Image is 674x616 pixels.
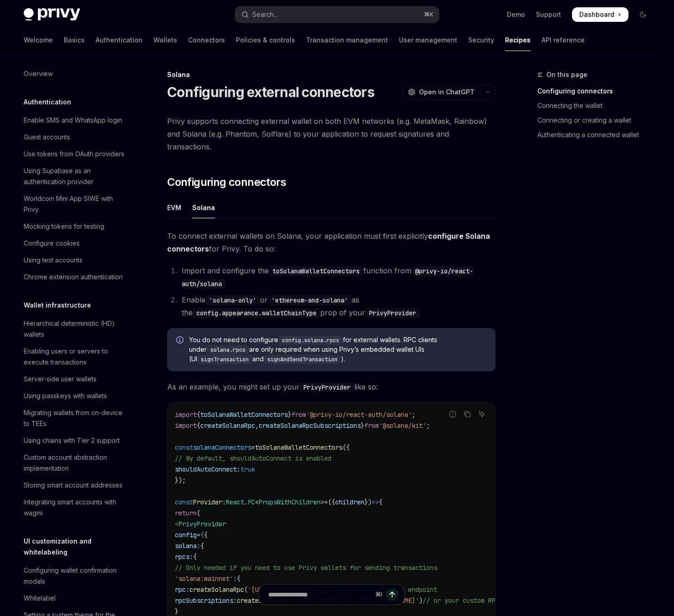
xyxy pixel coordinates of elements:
span: Open in ChatGPT [419,87,475,97]
span: children [335,498,364,506]
button: Toggle dark mode [636,7,650,22]
div: Mocking tokens for testing [24,221,104,232]
span: '@solana/kit' [379,421,426,430]
a: Dashboard [572,7,628,22]
code: 'ethereum-and-solana' [268,295,352,305]
input: Ask a question... [268,585,372,605]
span: solana: [175,542,200,550]
span: // By default, shouldAutoConnect is enabled [175,454,332,462]
span: import [175,421,197,430]
button: Open in ChatGPT [402,84,480,100]
a: Use tokens from OAuth providers [16,146,133,162]
div: Using passkeys with wallets [24,390,107,401]
span: Provider [193,498,222,506]
div: Using test accounts [24,255,82,266]
span: = [197,531,200,539]
span: = [251,443,255,452]
a: Guest accounts [16,129,133,145]
button: Report incorrect code [447,408,459,420]
span: { [197,421,200,430]
a: Configuring connectors [537,84,658,98]
a: Whitelabel [16,590,133,606]
code: PrivyProvider [365,308,420,318]
span: React [226,498,244,506]
span: : [222,498,226,506]
span: toSolanaWalletConnectors [200,411,288,419]
button: Ask AI [476,408,488,420]
a: Migrating wallets from on-device to TEEs [16,405,133,432]
code: config.solana.rpcs [278,336,343,345]
a: Transaction management [306,29,388,51]
svg: Info [176,336,185,345]
a: Demo [507,10,525,19]
span: . [244,498,248,506]
span: { [204,531,208,539]
a: Using chains with Tier 2 support [16,432,133,449]
div: Hierarchical deterministic (HD) wallets [24,318,128,340]
span: createSolanaRpc [200,421,255,430]
span: ( [197,509,200,517]
span: FC [248,498,255,506]
code: config.appearance.walletChainType [193,308,320,318]
span: createSolanaRpcSubscriptions [259,421,361,430]
span: Configuring connectors [167,175,286,190]
a: Enable SMS and WhatsApp login [16,112,133,128]
div: Solana [192,197,215,218]
span: Privy supports connecting external wallet on both EVM networks (e.g. MetaMask, Rainbow) and Solan... [167,115,495,153]
a: Welcome [24,29,53,51]
a: Configure cookies [16,235,133,252]
a: API reference [541,29,585,51]
div: Enabling users or servers to execute transactions [24,346,128,368]
span: < [175,520,179,528]
div: Enable SMS and WhatsApp login [24,115,122,126]
h5: Authentication [24,97,71,108]
span: PropsWithChildren [259,498,321,506]
span: , [255,421,259,430]
div: Whitelabel [24,593,56,604]
div: Use tokens from OAuth providers [24,149,124,159]
h5: Wallet infrastructure [24,300,91,311]
div: Using chains with Tier 2 support [24,435,120,446]
span: { [237,575,240,583]
span: shouldAutoConnect: [175,465,240,473]
a: Authenticating a connected wallet [537,128,658,142]
a: Chrome extension authentication [16,269,133,285]
a: Using test accounts [16,252,133,268]
a: Connecting the wallet [537,98,658,113]
span: } [361,421,364,430]
div: Storing smart account addresses [24,480,123,491]
a: Server-side user wallets [16,371,133,387]
a: Connecting or creating a wallet [537,113,658,128]
button: Copy the contents from the code block [461,408,473,420]
a: Mocking tokens for testing [16,218,133,235]
span: You do not need to configure for external wallets. RPC clients under are only required when using... [189,335,486,364]
span: ; [426,421,430,430]
div: Integrating smart accounts with wagmi [24,497,128,518]
span: < [255,498,259,506]
a: Enabling users or servers to execute transactions [16,343,133,370]
div: Chrome extension authentication [24,272,123,282]
a: Basics [64,29,85,51]
a: Overview [16,66,133,82]
div: Custom account abstraction implementation [24,452,128,474]
a: Connectors [188,29,225,51]
div: Migrating wallets from on-device to TEEs [24,407,128,429]
div: Using Supabase as an authentication provider [24,165,128,187]
span: { [379,498,383,506]
span: ⌘ K [424,11,434,18]
div: Configure cookies [24,238,80,249]
li: Import and configure the function from [179,264,495,290]
a: Worldcoin Mini App SIWE with Privy [16,190,133,218]
span: : [233,575,237,583]
span: from [291,411,306,419]
span: => [372,498,379,506]
span: }); [175,476,186,484]
span: solanaConnectors [193,443,251,452]
a: Storing smart account addresses [16,477,133,493]
a: Using passkeys with wallets [16,388,133,404]
a: Recipes [505,29,531,51]
div: Guest accounts [24,132,70,143]
span: = [324,498,328,506]
a: Hierarchical deterministic (HD) wallets [16,315,133,343]
span: PrivyProvider [179,520,226,528]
